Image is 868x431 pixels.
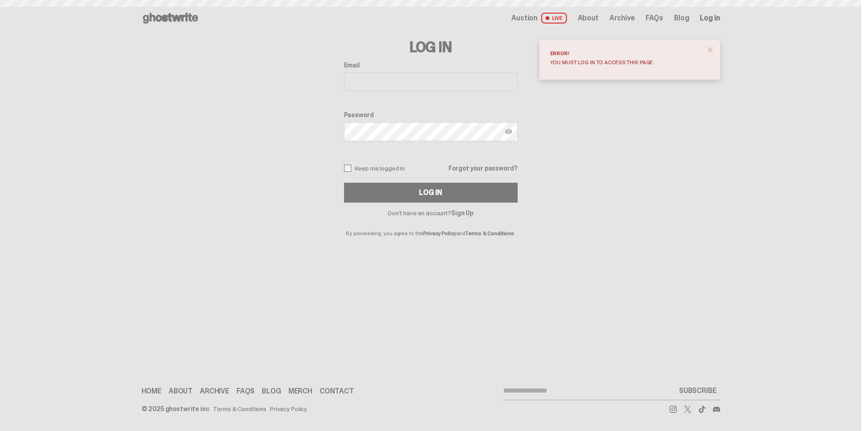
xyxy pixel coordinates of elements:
[541,13,567,24] span: LIVE
[344,165,351,172] input: Keep me logged in
[550,60,702,65] div: You must log in to access this page.
[448,165,517,171] a: Forgot your password?
[262,388,281,395] a: Blog
[288,388,312,395] a: Merch
[142,388,161,395] a: Home
[200,388,229,395] a: Archive
[675,382,720,400] button: SUBSCRIBE
[344,216,518,236] p: By proceeding, you agree to the and .
[511,14,538,22] span: Auction
[169,388,193,395] a: About
[505,128,512,135] img: Show password
[550,51,702,56] div: Error!
[213,406,266,412] a: Terms & Conditions
[344,40,518,54] h3: Log In
[344,183,518,203] button: Log In
[419,189,442,196] div: Log In
[674,14,689,22] a: Blog
[236,388,255,395] a: FAQs
[344,165,405,172] label: Keep me logged in
[344,111,518,118] label: Password
[320,388,354,395] a: Contact
[344,210,518,216] p: Don't have an account?
[511,13,566,24] a: Auction LIVE
[451,209,473,217] a: Sign Up
[700,14,720,22] a: Log in
[578,14,599,22] a: About
[142,406,209,412] div: © 2025 ghostwrite inc
[270,406,307,412] a: Privacy Policy
[646,14,663,22] a: FAQs
[702,42,718,58] button: close
[344,62,518,69] label: Email
[609,14,635,22] a: Archive
[465,230,514,237] a: Terms & Conditions
[423,230,456,237] a: Privacy Policy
